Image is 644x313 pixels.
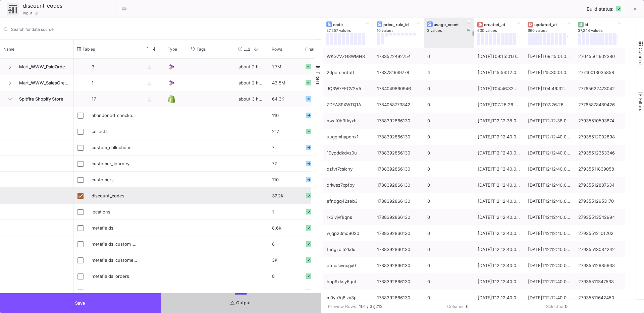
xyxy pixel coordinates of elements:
[367,303,383,310] b: / 37,212
[377,97,420,113] div: 1784058773842
[578,242,621,257] div: 27935513084242
[328,303,358,310] div: Preview Rows:
[92,75,137,91] p: 1
[117,2,131,16] button: Hotkeys List
[327,209,370,225] div: rx3ivjvf8qns
[168,63,175,70] img: UI Model
[534,22,568,27] div: updated_at
[268,188,302,203] div: 37.2K
[327,226,370,241] div: wjqp20mo9020
[327,258,370,273] div: etmesivncgx0
[578,65,621,80] div: 27740013035858
[74,268,463,284] div: Press SPACE to select this row.
[578,49,621,64] div: 27645561602386
[327,129,370,145] div: uuggmhapdhx1
[75,301,85,306] span: Save
[92,236,137,252] div: metafields_custom_collections
[248,47,250,52] span: 2
[230,300,251,305] span: Output
[74,284,463,300] div: Press SPACE to select this row.
[528,226,571,241] div: [DATE]T12:12:40.000Z
[268,236,302,252] div: 8
[377,226,420,241] div: 1788392866130
[15,75,70,91] span: Mart_WWW_SalesCredits_Enriched
[478,81,521,97] div: [DATE]T04:46:32.000Z
[327,274,370,290] div: hop9xksy6qut
[427,177,470,193] div: 0
[578,113,621,129] div: 27935510593874
[578,258,621,273] div: 27935512985938
[377,129,420,145] div: 1788392866130
[565,304,568,309] b: 0
[15,91,70,107] span: Spitfire Shopify Store
[168,95,175,103] img: Shopify
[268,268,302,284] div: 8
[92,59,137,75] p: 3
[74,171,463,187] div: Press SPACE to select this row.
[326,28,377,33] div: 37,257 values
[21,1,115,10] input: Node Title...
[377,49,420,64] div: 1783522492754
[478,49,521,64] div: [DATE]T09:15:01.000Z
[92,156,137,172] div: customer_journey
[92,172,137,188] div: customers
[616,6,621,11] img: READY
[427,161,470,177] div: 0
[15,59,70,75] span: Mart_WWW_PaidOrdersEnriched
[3,47,14,52] span: Name
[567,33,568,45] div: .
[11,27,317,32] input: Search for name, tables, ...
[478,177,521,193] div: [DATE]T12:12:40.000Z
[268,139,302,155] div: 7
[333,22,366,27] div: code
[268,59,302,75] div: 1.7M
[327,49,370,64] div: WKG7VZG8WMH8
[484,22,517,27] div: created_at
[528,145,571,161] div: [DATE]T12:12:40.000Z
[327,97,370,113] div: ZDEASPXWTQ1A
[478,65,521,80] div: [DATE]T15:54:12.000Z
[578,129,621,145] div: 27935512002898
[427,242,470,257] div: 0
[477,28,528,33] div: 630 values
[327,81,370,97] div: JQ3W7EECV2V5
[74,203,463,220] div: Press SPACE to select this row.
[578,177,621,193] div: 27935512887634
[578,193,621,209] div: 27935512953170
[427,258,470,273] div: 0
[427,226,470,241] div: 0
[235,59,268,75] div: about 2 hours ago
[427,193,470,209] div: 0
[305,41,360,57] div: Final Status
[377,177,420,193] div: 1788392866130
[478,193,521,209] div: [DATE]T12:12:40.000Z
[528,161,571,177] div: [DATE]T12:12:40.000Z
[377,242,420,257] div: 1788392866130
[366,33,367,45] div: .
[92,220,137,236] div: metafields
[578,81,621,97] div: 27765622473042
[327,161,370,177] div: qzfvt7cslcny
[528,49,571,64] div: [DATE]T09:15:01.000Z
[92,252,137,268] div: metafields_customers
[74,236,463,252] div: Press SPACE to select this row.
[427,28,477,33] div: 3 values
[541,300,640,313] td: Selected:
[8,5,17,13] img: input-ui.svg
[478,290,521,306] div: [DATE]T12:12:40.000Z
[74,123,463,139] div: Press SPACE to select this row.
[268,172,302,187] div: 110
[427,81,470,97] div: 0
[578,145,621,161] div: 27935512363346
[235,75,268,91] div: about 2 hours ago
[427,290,470,306] div: 0
[377,274,420,290] div: 1788392866130
[578,209,621,225] div: 27935513542994
[272,47,282,52] span: Rows
[478,113,521,129] div: [DATE]T12:12:38.000Z
[578,161,621,177] div: 27935511839058
[427,145,470,161] div: 0
[327,145,370,161] div: 19ypddkdvz0u
[528,242,571,257] div: [DATE]T12:12:40.000Z
[377,28,427,33] div: 10 values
